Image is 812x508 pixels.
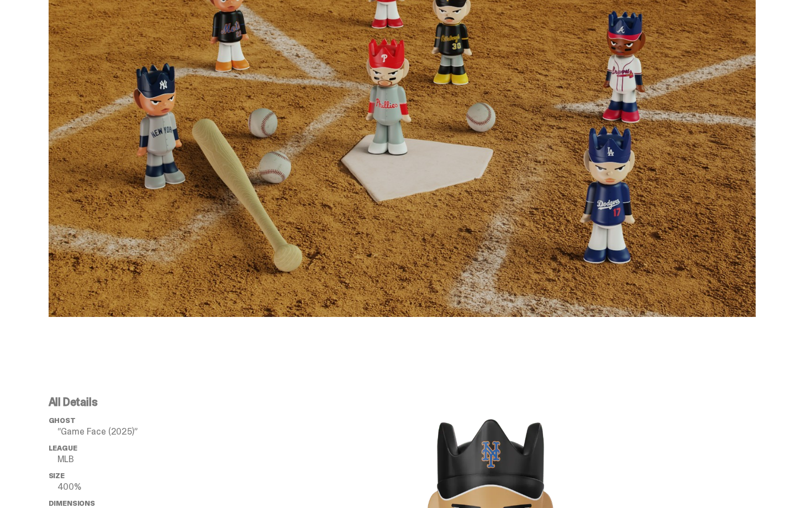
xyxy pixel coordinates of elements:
span: ghost [49,416,76,425]
span: League [49,443,77,453]
p: MLB [57,455,225,464]
span: Dimensions [49,499,95,508]
p: “Game Face (2025)” [57,427,225,436]
p: 400% [57,483,225,491]
span: Size [49,471,65,480]
p: All Details [49,396,225,408]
